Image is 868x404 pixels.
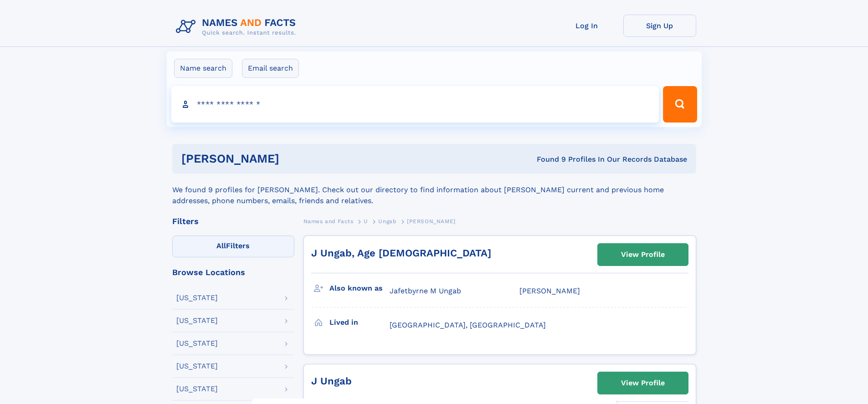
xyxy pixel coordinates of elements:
a: J Ungab [311,375,352,387]
span: Ungab [378,218,396,225]
div: [US_STATE] [176,294,218,302]
label: Name search [174,59,232,78]
span: U [364,218,368,225]
a: Sign Up [623,15,696,37]
input: search input [171,86,659,123]
a: Ungab [378,215,396,227]
h3: Also known as [329,281,390,296]
span: [GEOGRAPHIC_DATA], [GEOGRAPHIC_DATA] [390,321,546,329]
button: Search Button [663,86,697,123]
div: We found 9 profiles for [PERSON_NAME]. Check out our directory to find information about [PERSON_... [172,174,696,206]
h1: [PERSON_NAME] [181,153,408,164]
span: [PERSON_NAME] [407,218,456,225]
div: [US_STATE] [176,317,218,324]
span: [PERSON_NAME] [519,286,580,295]
label: Email search [242,59,299,78]
div: Found 9 Profiles In Our Records Database [408,154,687,164]
div: View Profile [621,244,665,265]
img: Logo Names and Facts [172,15,303,39]
div: [US_STATE] [176,363,218,370]
h3: Lived in [329,315,390,330]
a: View Profile [598,372,688,394]
a: J Ungab, Age [DEMOGRAPHIC_DATA] [311,247,491,259]
a: View Profile [598,244,688,266]
span: Jafetbyrne M Ungab [390,286,461,295]
a: Names and Facts [303,215,354,227]
div: Browse Locations [172,268,294,276]
label: Filters [172,235,294,257]
div: [US_STATE] [176,385,218,393]
div: Filters [172,217,294,225]
div: [US_STATE] [176,340,218,347]
div: View Profile [621,373,665,394]
a: Log In [550,15,623,37]
a: U [364,215,368,227]
span: All [216,241,226,250]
